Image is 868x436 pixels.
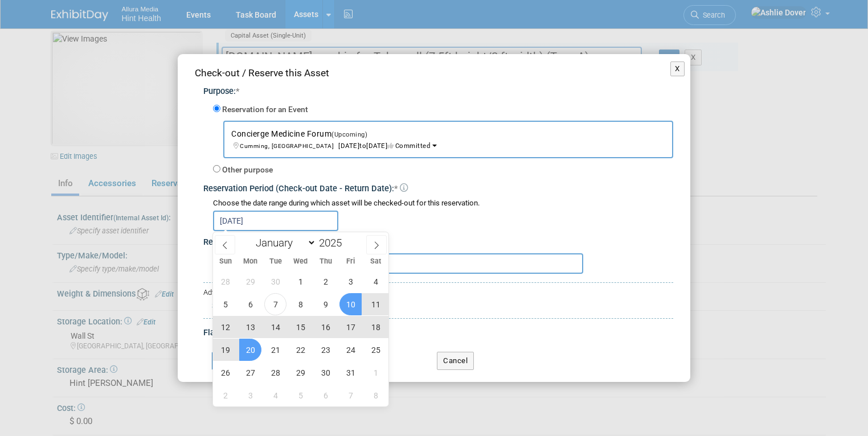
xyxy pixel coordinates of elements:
[264,293,286,315] span: October 7, 2025
[238,258,263,265] span: Mon
[214,270,236,293] span: September 28, 2025
[239,361,261,384] span: October 27, 2025
[314,339,337,361] span: October 23, 2025
[239,316,261,338] span: October 13, 2025
[339,339,362,361] span: October 24, 2025
[359,142,366,150] span: to
[289,316,312,338] span: October 15, 2025
[203,328,222,338] span: Flag:
[214,293,236,315] span: October 5, 2025
[365,339,387,361] span: October 25, 2025
[363,258,388,265] span: Sat
[212,301,337,310] a: Specify Shipping Logistics Category
[263,258,288,265] span: Tue
[223,121,673,158] button: Concierge Medicine Forum(Upcoming) Cumming, [GEOGRAPHIC_DATA][DATE]to[DATE]Committed
[213,211,338,231] input: Check-out Date - Return Date
[195,67,329,79] span: Check-out / Reserve this Asset
[231,130,430,150] span: [DATE] [DATE] Committed
[670,61,685,76] button: X
[365,316,387,338] span: October 18, 2025
[264,384,286,406] span: November 4, 2025
[212,352,249,370] button: Submit
[338,258,363,265] span: Fri
[239,270,261,293] span: September 29, 2025
[264,339,286,361] span: October 21, 2025
[214,339,236,361] span: October 19, 2025
[289,339,312,361] span: October 22, 2025
[339,384,362,406] span: November 7, 2025
[365,270,387,293] span: October 4, 2025
[213,198,673,209] div: Choose the date range during which asset will be checked-out for this reservation.
[289,293,312,315] span: October 8, 2025
[339,316,362,338] span: October 17, 2025
[203,287,673,298] div: Advanced Options
[222,164,273,176] label: Other purpose
[264,316,286,338] span: October 14, 2025
[289,384,312,406] span: November 5, 2025
[203,178,673,195] div: Reservation Period (Check-out Date - Return Date):
[231,129,430,150] span: Concierge Medicine Forum
[288,258,313,265] span: Wed
[365,293,387,315] span: October 11, 2025
[365,361,387,384] span: November 1, 2025
[214,361,236,384] span: October 26, 2025
[331,131,367,138] span: (Upcoming)
[239,293,261,315] span: October 6, 2025
[214,316,236,338] span: October 12, 2025
[240,142,338,150] span: Cumming, [GEOGRAPHIC_DATA]
[251,236,316,250] select: Month
[314,361,337,384] span: October 30, 2025
[214,384,236,406] span: November 2, 2025
[222,104,308,116] label: Reservation for an Event
[264,361,286,384] span: October 28, 2025
[314,384,337,406] span: November 6, 2025
[313,258,338,265] span: Thu
[316,236,350,249] input: Year
[437,352,474,370] button: Cancel
[365,384,387,406] span: November 8, 2025
[264,270,286,293] span: September 30, 2025
[239,339,261,361] span: October 20, 2025
[213,258,238,265] span: Sun
[339,270,362,293] span: October 3, 2025
[203,86,673,98] div: Purpose:
[314,270,337,293] span: October 2, 2025
[289,361,312,384] span: October 29, 2025
[314,316,337,338] span: October 16, 2025
[203,237,273,247] span: Reservation Notes:
[289,270,312,293] span: October 1, 2025
[239,384,261,406] span: November 3, 2025
[314,293,337,315] span: October 9, 2025
[339,361,362,384] span: October 31, 2025
[339,293,362,315] span: October 10, 2025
